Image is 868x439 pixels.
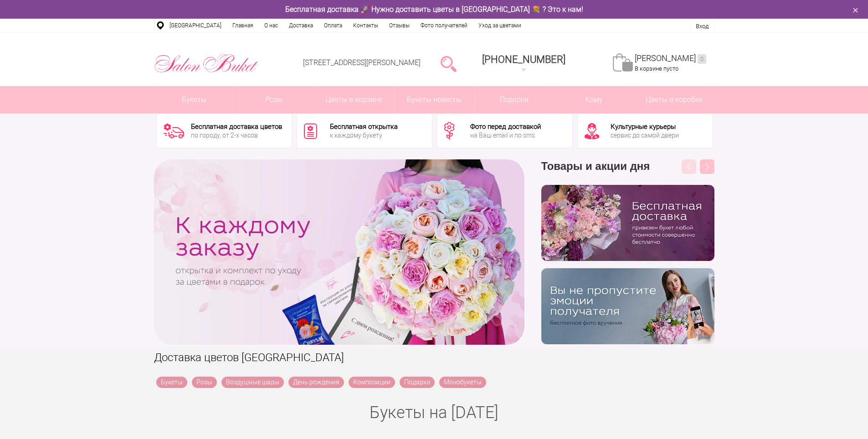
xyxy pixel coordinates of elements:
[611,132,679,138] div: сервис до самой двери
[259,19,283,32] a: О нас
[156,377,187,388] a: Букеты
[541,159,714,185] h3: Товары и акции дня
[541,268,714,344] img: v9wy31nijnvkfycrkduev4dhgt9psb7e.png.webp
[482,54,565,65] span: [PHONE_NUMBER]
[314,86,394,113] a: Цветы в корзине
[164,19,227,32] a: [GEOGRAPHIC_DATA]
[303,58,421,67] a: [STREET_ADDRESS][PERSON_NAME]
[700,159,714,174] button: Next
[330,132,398,138] div: к каждому букету
[439,377,486,388] a: Монобукеты
[147,5,721,14] div: Бесплатная доставка 🚀 Нужно доставить цветы в [GEOGRAPHIC_DATA] 💐 ? Это к нам!
[288,377,344,388] a: День рождения
[477,51,571,77] a: [PHONE_NUMBER]
[221,377,284,388] a: Воздушные шары
[554,86,634,113] span: Кому
[470,123,541,130] div: Фото перед доставкой
[394,86,474,113] a: Букеты невесты
[635,65,678,72] span: В корзине пусто
[227,19,259,32] a: Главная
[384,19,415,32] a: Отзывы
[635,53,706,64] a: [PERSON_NAME]
[473,19,527,32] a: Уход за цветами
[154,51,258,75] img: Цветы Нижний Новгород
[470,132,541,138] div: на Ваш email и по sms
[696,23,709,30] a: Вход
[330,123,398,130] div: Бесплатная открытка
[698,54,706,64] ins: 0
[154,349,714,366] h1: Доставка цветов [GEOGRAPHIC_DATA]
[191,123,282,130] div: Бесплатная доставка цветов
[283,19,318,32] a: Доставка
[349,377,395,388] a: Композиции
[541,185,714,261] img: hpaj04joss48rwypv6hbykmvk1dj7zyr.png.webp
[370,403,498,422] a: Букеты на [DATE]
[474,86,554,113] a: Подарки
[318,19,348,32] a: Оплата
[192,377,217,388] a: Розы
[611,123,679,130] div: Культурные курьеры
[348,19,384,32] a: Контакты
[191,132,282,138] div: по городу, от 2-х часов
[234,86,314,113] a: Розы
[415,19,473,32] a: Фото получателей
[400,377,435,388] a: Подарки
[154,86,234,113] a: Букеты
[634,86,714,113] a: Цветы в коробке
